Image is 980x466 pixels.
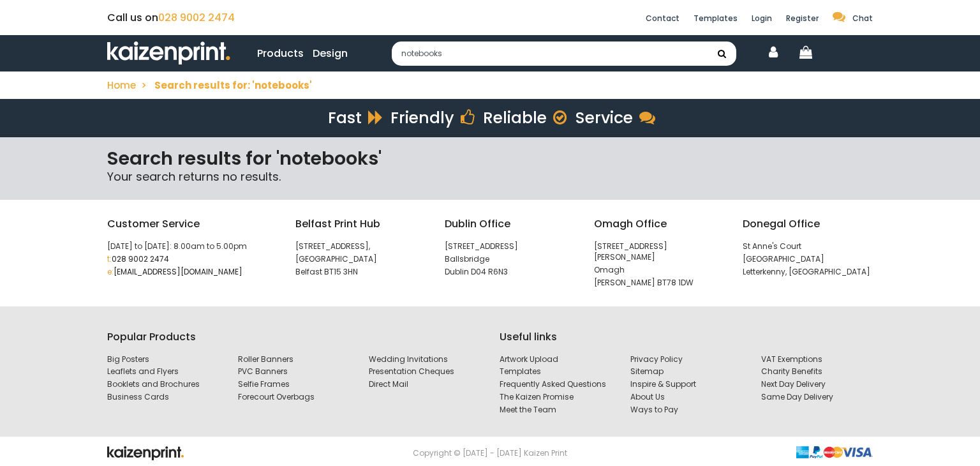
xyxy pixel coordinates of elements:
p: [DATE] to [DATE]: 8.00am to 5.00pm [107,241,276,252]
p: Your search returns no results. [107,170,873,184]
strong: Dublin Office [445,216,575,232]
span: Search results for: 'notebooks' [154,79,312,92]
a: Booklets and Brochures [107,379,219,390]
a: Home [107,79,136,92]
p: Ballsbridge [445,254,575,265]
a: Fast [328,107,381,129]
a: Meet the Team [500,405,611,416]
p: [GEOGRAPHIC_DATA] [295,254,426,265]
p: Copyright © [DATE] - [DATE] Kaizen Print [369,446,611,460]
div: Call us on [107,10,350,26]
span: t: [107,253,112,264]
a: Sitemap [630,366,742,377]
a: Direct Mail [369,379,480,390]
a: Service [575,107,652,129]
strong: Omagh Office [594,216,724,232]
a: Friendly [390,107,473,129]
p: [STREET_ADDRESS] [445,241,575,252]
p: [GEOGRAPHIC_DATA] [743,254,873,265]
a: Roller Banners [238,354,350,365]
strong: Popular Products [107,329,196,345]
a: Privacy Policy [630,354,742,365]
a: Products [257,45,304,61]
h2: Search results for 'notebooks' [107,147,873,170]
a: PVC Banners [238,366,350,377]
a: Charity Benefits [761,366,873,377]
a: Login [752,13,772,24]
p: [PERSON_NAME] BT78 1DW [594,278,724,289]
a: Next Day Delivery [761,379,873,390]
a: Frequently Asked Questions [500,379,611,390]
a: Presentation Cheques [369,366,480,377]
p: Dublin D04 R6N3 [445,267,575,278]
p: [STREET_ADDRESS], [295,241,426,252]
a: Register [786,13,819,24]
strong: Customer Service [107,216,276,232]
a: Templates [500,366,611,377]
p: [STREET_ADDRESS][PERSON_NAME] [594,241,724,263]
a: Business Cards [107,392,219,403]
p: Letterkenny, [GEOGRAPHIC_DATA] [743,267,873,278]
a: 028 9002 2474 [158,10,235,25]
a: Kaizen Print - We print for businesses who want results! [107,35,230,71]
span: e: [107,266,114,277]
a: Big Posters [107,354,219,365]
a: 028 9002 2474 [112,253,169,264]
a: Inspire & Support [630,379,742,390]
a: Artwork Upload [500,354,611,365]
img: Kaizen Print - Booklets, Brochures & Banners [796,446,873,459]
img: kaizen print [107,446,184,461]
span: Chat [852,13,873,24]
a: Contact [646,13,679,24]
a: Chat [833,13,873,24]
p: Omagh [594,265,724,276]
p: Belfast BT15 3HN [295,267,426,278]
a: Forecourt Overbags [238,392,350,403]
a: Design [313,45,348,61]
a: [EMAIL_ADDRESS][DOMAIN_NAME] [114,266,242,277]
a: Selfie Frames [238,379,350,390]
strong: Belfast Print Hub [295,216,426,232]
a: About Us [630,392,742,403]
img: Kaizen Print - We print for businesses who want results! [107,41,230,65]
a: Leaflets and Flyers [107,366,219,377]
strong: Donegal Office [743,216,873,232]
p: St Anne's Court [743,241,873,252]
a: Wedding Invitations [369,354,480,365]
a: Ways to Pay [630,405,742,416]
a: Templates [694,13,738,24]
a: Same Day Delivery [761,392,873,403]
a: The Kaizen Promise [500,392,611,403]
a: Reliable [483,107,566,129]
strong: Useful links [500,329,557,345]
a: VAT Exemptions [761,354,873,365]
